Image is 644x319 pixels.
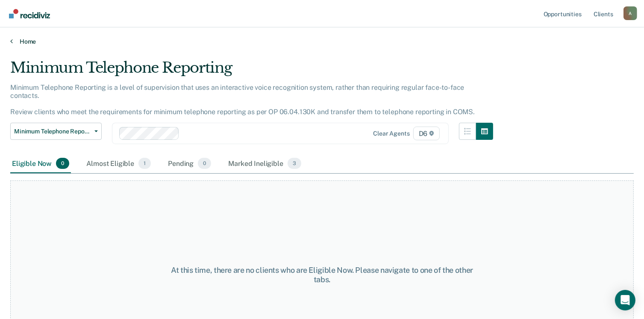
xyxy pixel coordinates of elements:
[623,6,637,20] button: Profile dropdown button
[623,6,637,20] div: A
[288,158,301,169] span: 3
[56,158,69,169] span: 0
[14,128,91,135] span: Minimum Telephone Reporting
[9,9,50,18] img: Recidiviz
[226,154,303,173] div: Marked Ineligible3
[413,127,440,140] span: D6
[615,290,635,310] div: Open Intercom Messenger
[10,59,493,83] div: Minimum Telephone Reporting
[10,38,634,45] a: Home
[85,154,153,173] div: Almost Eligible1
[10,154,71,173] div: Eligible Now0
[10,123,102,140] button: Minimum Telephone Reporting
[10,83,475,116] p: Minimum Telephone Reporting is a level of supervision that uses an interactive voice recognition ...
[166,266,478,284] div: At this time, there are no clients who are Eligible Now. Please navigate to one of the other tabs.
[198,158,211,169] span: 0
[373,130,409,137] div: Clear agents
[138,158,151,169] span: 1
[166,154,213,173] div: Pending0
